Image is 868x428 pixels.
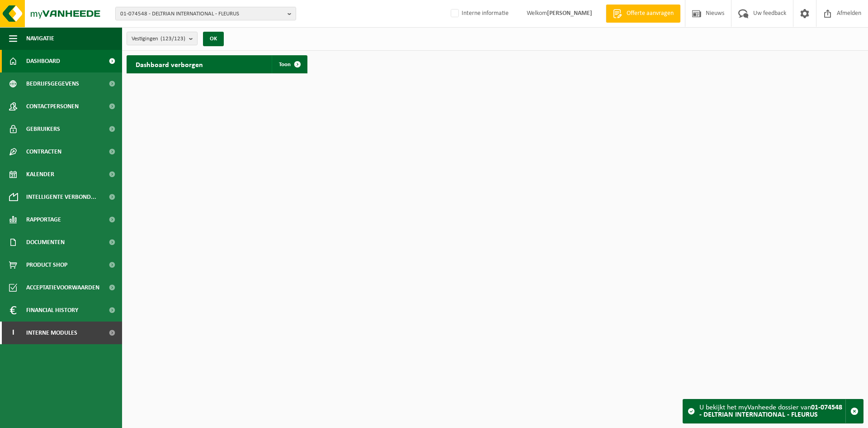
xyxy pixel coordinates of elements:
[449,7,509,20] label: Interne informatie
[203,32,224,46] button: OK
[26,322,77,344] span: Interne modules
[26,208,61,231] span: Rapportage
[26,118,60,140] span: Gebruikers
[160,36,185,42] count: (123/123)
[26,231,65,254] span: Documenten
[26,186,96,208] span: Intelligente verbond...
[26,72,79,95] span: Bedrijfsgegevens
[279,62,291,67] span: Toon
[26,163,54,186] span: Kalender
[26,299,78,322] span: Financial History
[547,10,592,17] strong: [PERSON_NAME]
[624,9,676,18] span: Offerte aanvragen
[26,254,67,276] span: Product Shop
[127,32,198,45] button: Vestigingen(123/123)
[26,140,61,163] span: Contracten
[699,404,842,418] strong: 01-074548 - DELTRIAN INTERNATIONAL - FLEURUS
[26,276,99,299] span: Acceptatievoorwaarden
[127,55,212,73] h2: Dashboard verborgen
[26,50,60,72] span: Dashboard
[606,5,680,23] a: Offerte aanvragen
[26,27,54,50] span: Navigatie
[115,7,296,20] button: 01-074548 - DELTRIAN INTERNATIONAL - FLEURUS
[9,322,17,344] span: I
[272,55,307,73] a: Toon
[120,7,284,21] span: 01-074548 - DELTRIAN INTERNATIONAL - FLEURUS
[699,399,845,423] div: U bekijkt het myVanheede dossier van
[26,95,79,118] span: Contactpersonen
[132,32,185,46] span: Vestigingen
